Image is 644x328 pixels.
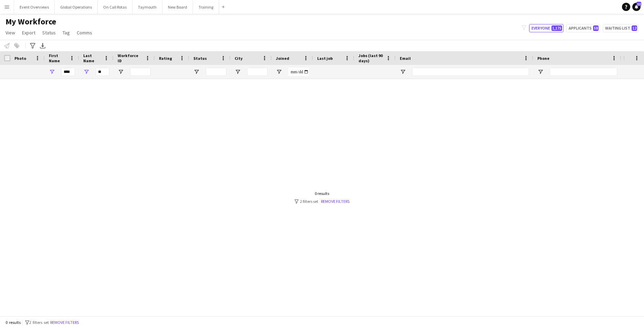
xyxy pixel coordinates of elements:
[159,56,172,61] span: Rating
[118,53,142,63] span: Workforce ID
[98,0,132,14] button: On Call Rotas
[83,69,89,75] button: Open Filter Menu
[3,28,18,37] a: View
[321,199,350,204] a: Remove filters
[22,30,35,36] span: Export
[193,69,200,75] button: Open Filter Menu
[74,28,95,37] a: Comms
[39,42,47,50] app-action-btn: Export XLSX
[551,25,562,31] span: 1,175
[412,68,529,76] input: Email Filter Input
[29,42,37,50] app-action-btn: Advanced filters
[6,30,15,36] span: View
[294,199,350,204] div: 2 filters set
[566,24,600,32] button: Applicants58
[29,320,49,325] span: 2 filters set
[60,28,73,37] a: Tag
[162,0,193,14] button: New Board
[14,0,55,14] button: Event Overviews
[40,28,58,37] a: Status
[276,69,282,75] button: Open Filter Menu
[42,30,56,36] span: Status
[49,69,55,75] button: Open Filter Menu
[6,17,56,27] span: My Workforce
[400,69,406,75] button: Open Filter Menu
[400,56,411,61] span: Email
[636,2,641,6] span: 12
[276,56,289,61] span: Joined
[96,68,109,76] input: Last Name Filter Input
[63,30,70,36] span: Tag
[14,56,26,61] span: Photo
[317,56,333,61] span: Last job
[603,24,638,32] button: Waiting list12
[593,25,599,31] span: 58
[77,30,92,36] span: Comms
[235,56,243,61] span: City
[118,69,124,75] button: Open Filter Menu
[130,68,151,76] input: Workforce ID Filter Input
[235,69,241,75] button: Open Filter Menu
[632,25,637,31] span: 12
[294,191,350,196] div: 0 results
[529,24,563,32] button: Everyone1,175
[537,56,549,61] span: Phone
[55,0,98,14] button: Global Operations
[83,53,101,63] span: Last Name
[49,53,67,63] span: First Name
[632,3,641,11] a: 12
[537,69,544,75] button: Open Filter Menu
[206,68,226,76] input: Status Filter Input
[19,28,38,37] a: Export
[4,55,10,61] input: Column with Header Selection
[132,0,162,14] button: Taymouth
[550,68,617,76] input: Phone Filter Input
[358,53,383,63] span: Jobs (last 90 days)
[49,319,80,326] button: Remove filters
[288,68,309,76] input: Joined Filter Input
[193,56,207,61] span: Status
[193,0,219,14] button: Training
[247,68,268,76] input: City Filter Input
[61,68,75,76] input: First Name Filter Input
